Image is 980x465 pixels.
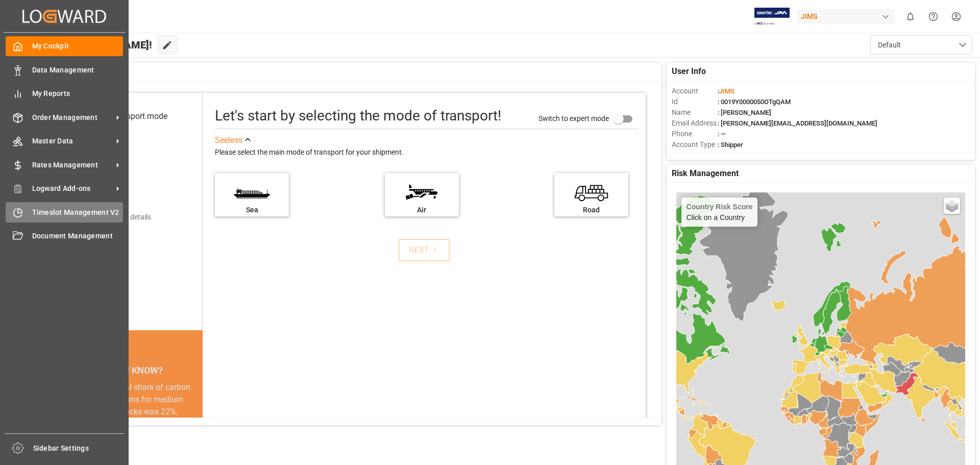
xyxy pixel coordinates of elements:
[719,87,734,95] span: JIMS
[754,8,790,26] img: Exertis%20JAM%20-%20Email%20Logo.jpg_1722504956.jpg
[32,65,124,76] span: Data Management
[538,114,609,122] span: Switch to expert mode
[878,40,901,51] span: Default
[718,141,743,149] span: : Shipper
[32,88,124,99] span: My Reports
[33,443,125,454] span: Sidebar Settings
[220,205,284,215] div: Sea
[797,7,899,26] button: JIMS
[390,205,454,215] div: Air
[922,5,945,28] button: Help Center
[672,167,739,180] span: Risk Management
[687,203,753,211] h4: Country Risk Score
[215,146,639,159] div: Please select the main mode of transport for your shipment.
[32,41,124,52] span: My Cockpit
[6,36,123,56] a: My Cockpit
[215,134,242,146] div: See less
[687,203,753,222] div: Click on a Country
[672,129,718,139] span: Phone
[6,202,123,222] a: Timeslot Management V2
[672,86,718,96] span: Account
[899,5,922,28] button: show 0 new notifications
[42,35,152,55] span: Hello [PERSON_NAME]!
[718,98,791,106] span: : 0019Y0000050OTgQAM
[399,239,450,261] button: NEXT
[944,198,960,214] a: Layers
[672,96,718,107] span: Id
[672,118,718,129] span: Email Address
[409,244,440,256] div: NEXT
[32,231,124,241] span: Document Management
[797,9,895,24] div: JIMS
[672,139,718,150] span: Account Type
[32,136,113,146] span: Master Data
[6,226,123,246] a: Document Management
[55,360,203,381] div: DID YOU KNOW?
[672,107,718,118] span: Name
[559,205,623,215] div: Road
[718,119,877,127] span: : [PERSON_NAME][EMAIL_ADDRESS][DOMAIN_NAME]
[672,65,706,78] span: User Info
[718,109,771,116] span: : [PERSON_NAME]
[67,381,190,455] div: In [DATE] the total share of carbon dioxide emissions for medium and heavy trucks was 22%, follow...
[32,207,124,218] span: Timeslot Management V2
[718,130,726,138] span: : —
[32,183,113,194] span: Logward Add-ons
[32,112,113,123] span: Order Management
[215,105,501,127] div: Let's start by selecting the mode of transport!
[870,35,972,55] button: open menu
[6,60,123,80] a: Data Management
[718,87,734,95] span: :
[32,160,113,170] span: Rates Management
